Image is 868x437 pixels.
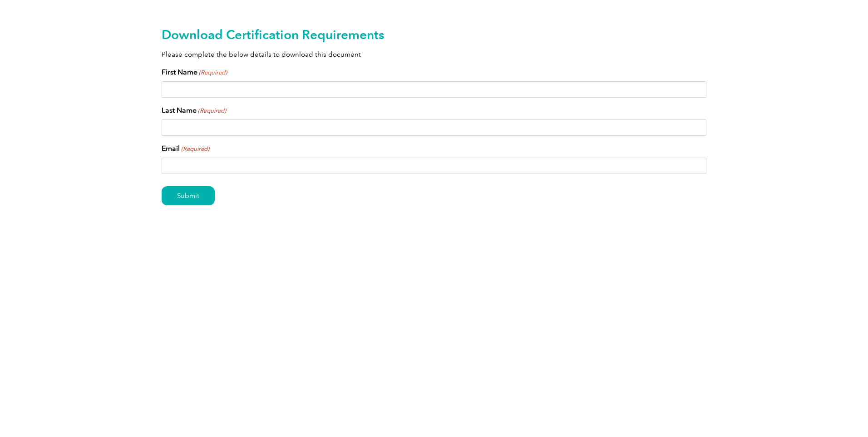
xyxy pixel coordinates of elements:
span: (Required) [197,106,227,115]
label: First Name [162,67,227,78]
input: Submit [162,186,215,205]
p: Please complete the below details to download this document [162,50,706,60]
label: Last Name [162,105,226,116]
label: Email [162,143,209,154]
span: (Required) [198,68,227,77]
span: (Required) [181,144,210,154]
h2: Download Certification Requirements [162,27,706,42]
